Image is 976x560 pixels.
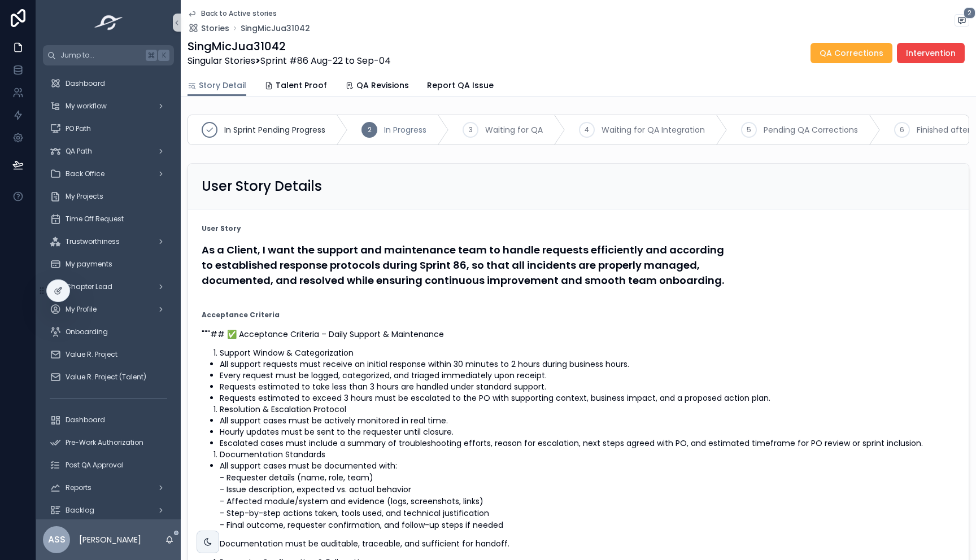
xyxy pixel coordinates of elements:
[384,124,426,135] span: In Progress
[276,80,327,91] span: Talent Proof
[764,124,858,135] span: Pending QA Corrections
[955,14,969,29] button: 2
[66,260,112,269] span: My payments
[485,124,543,135] span: Waiting for QA
[66,102,107,111] span: My workflow
[188,54,391,68] span: Singular Stories Sprint #86 Aug-22 to Sep-04
[220,358,955,370] li: All support requests must receive an initial response within 30 minutes to 2 hours during busines...
[345,75,409,98] a: QA Revisions
[43,277,174,297] a: Chapter Lead
[188,9,277,18] a: Back to Active stories
[585,125,589,134] span: 4
[66,350,117,359] span: Value R. Project
[43,299,174,320] a: My Profile
[255,54,260,67] strong: >
[202,329,955,340] p: """## ✅ Acceptance Criteria – Daily Support & Maintenance
[188,38,391,54] h1: SingMicJua31042
[43,119,174,139] a: PO Path
[220,449,955,460] li: Documentation Standards
[66,124,91,133] span: PO Path
[43,186,174,207] a: My Projects
[66,305,97,314] span: My Profile
[43,367,174,387] a: Value R. Project (Talent)
[469,125,473,134] span: 3
[427,80,494,91] span: Report QA Issue
[66,327,108,336] span: Onboarding
[66,438,143,447] span: Pre-Work Authorization
[264,75,327,98] a: Talent Proof
[66,192,103,201] span: My Projects
[48,533,66,546] span: ASS
[811,43,892,63] button: QA Corrections
[43,254,174,274] a: My payments
[602,124,705,135] span: Waiting for QA Integration
[202,177,322,195] h2: User Story Details
[220,381,955,392] li: Requests estimated to take less than 3 hours are handled under standard support.
[66,373,146,382] span: Value R. Project (Talent)
[43,322,174,342] a: Onboarding
[43,96,174,116] a: My workflow
[188,75,246,97] a: Story Detail
[201,23,229,34] span: Stories
[224,124,325,135] span: In Sprint Pending Progress
[66,461,124,470] span: Post QA Approval
[900,125,904,134] span: 6
[43,478,174,498] a: Reports
[220,426,955,438] li: Hourly updates must be sent to the requester until closure.
[220,538,955,550] p: Documentation must be auditable, traceable, and sufficient for handoff.
[201,9,277,18] span: Back to Active stories
[66,79,105,88] span: Dashboard
[43,500,174,520] a: Backlog
[220,370,955,381] li: Every request must be logged, categorized, and triaged immediately upon receipt.
[220,438,955,449] li: Escalated cases must include a summary of troubleshooting efforts, reason for escalation, next st...
[43,73,174,94] a: Dashboard
[60,51,141,60] span: Jump to...
[220,460,955,531] p: All support cases must be documented with: - Requester details (name, role, team) - Issue descrip...
[43,410,174,430] a: Dashboard
[43,45,174,65] button: Jump to...K
[36,65,181,519] div: scrollable content
[159,51,168,60] span: K
[964,7,975,19] span: 2
[220,415,955,426] li: All support cases must be actively monitored in real time.
[220,392,955,404] li: Requests estimated to exceed 3 hours must be escalated to the PO with supporting context, busines...
[820,47,883,59] span: QA Corrections
[199,80,246,91] span: Story Detail
[241,23,310,34] a: SingMicJua31042
[356,80,409,91] span: QA Revisions
[220,404,955,415] li: Resolution & Escalation Protocol
[66,483,91,492] span: Reports
[43,209,174,229] a: Time Off Request
[43,141,174,161] a: QA Path
[43,164,174,184] a: Back Office
[202,242,955,288] h4: As a Client, I want the support and maintenance team to handle requests efficiently and according...
[368,125,372,134] span: 2
[43,455,174,475] a: Post QA Approval
[66,215,124,224] span: Time Off Request
[66,282,112,291] span: Chapter Lead
[427,75,494,98] a: Report QA Issue
[188,23,229,34] a: Stories
[66,147,92,156] span: QA Path
[91,14,127,32] img: App logo
[220,347,955,358] li: Support Window & Categorization
[66,506,94,515] span: Backlog
[897,43,965,63] button: Intervention
[43,231,174,252] a: Trustworthiness
[202,310,280,320] strong: Acceptance Criteria
[202,224,241,233] strong: User Story
[906,47,956,59] span: Intervention
[43,432,174,453] a: Pre-Work Authorization
[79,534,141,545] p: [PERSON_NAME]
[66,415,105,425] span: Dashboard
[66,237,120,246] span: Trustworthiness
[66,169,104,178] span: Back Office
[43,344,174,365] a: Value R. Project
[747,125,751,134] span: 5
